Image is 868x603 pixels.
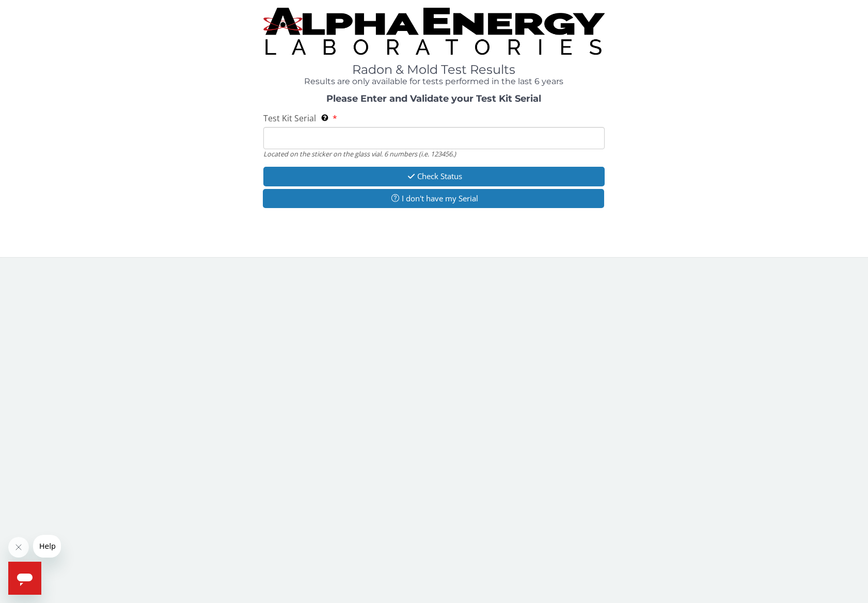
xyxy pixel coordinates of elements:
[263,189,604,208] button: I don't have my Serial
[263,8,604,55] img: TightCrop.jpg
[263,149,604,158] div: Located on the sticker on the glass vial. 6 numbers (i.e. 123456.)
[263,113,316,124] span: Test Kit Serial
[263,167,604,186] button: Check Status
[263,63,604,76] h1: Radon & Mold Test Results
[8,562,41,595] iframe: Button to launch messaging window
[326,93,541,104] strong: Please Enter and Validate your Test Kit Serial
[263,77,604,86] h4: Results are only available for tests performed in the last 6 years
[33,535,61,558] iframe: Message from company
[8,537,29,558] iframe: Close message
